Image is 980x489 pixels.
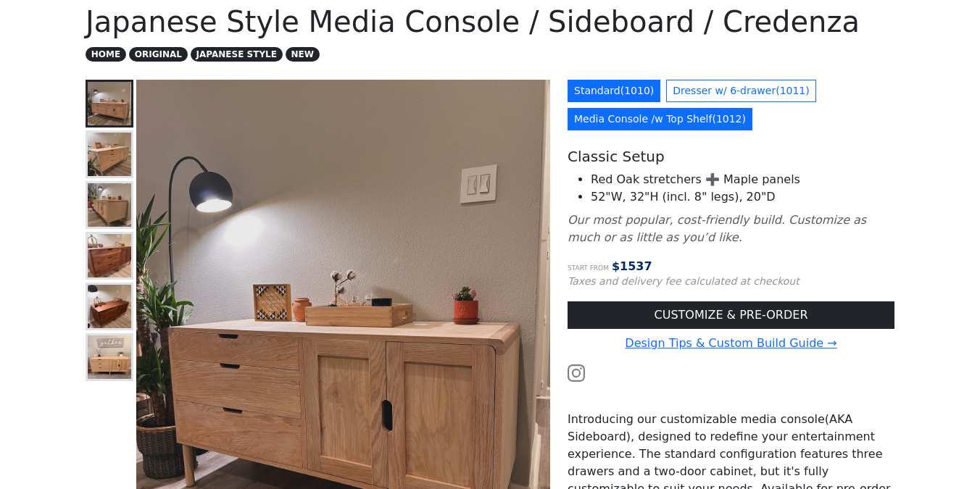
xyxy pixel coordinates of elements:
span: NEW [286,47,320,62]
a: Media Console /w Top Shelf(1012) [568,108,752,130]
span: ORIGINAL [129,47,188,62]
img: Red oak Japanese style media console w/ slat door - limited edition [88,335,131,379]
span: $ 1537 [612,259,652,273]
i: Our most popular, cost-friendly build. Customize as much or as little as you’d like. [568,213,866,244]
li: 52"W, 32"H (incl. 8" legs), 20"D [591,188,894,206]
h1: Japanese Style Media Console / Sideboard / Credenza [86,4,894,39]
img: Japanese Style Walnut Credenza - Top [88,285,131,328]
a: Watch the build video or pictures on Instagram [568,365,585,379]
span: HOME [86,47,126,62]
h5: Classic Setup [568,148,894,165]
a: Dresser w/ 6-drawer(1011) [666,80,815,102]
a: Design Tips & Custom Build Guide → [625,336,836,350]
span: JAPANESE STYLE [191,47,283,62]
a: Standard(1010) [568,80,660,102]
img: Japanese Style Walnut Credenza - Front [88,234,131,277]
img: Japanese Style Media Console Side View [88,183,131,227]
a: CUSTOMIZE & PRE-ORDER [568,301,894,329]
img: Japanese Style Media Console Left Corner [88,133,131,176]
small: Taxes and delivery fee calculated at checkout [568,275,800,287]
img: Japanese Style Media Console - Overview [88,82,131,125]
small: Start from [568,264,609,272]
li: Red Oak stretchers ➕ Maple panels [591,171,894,188]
